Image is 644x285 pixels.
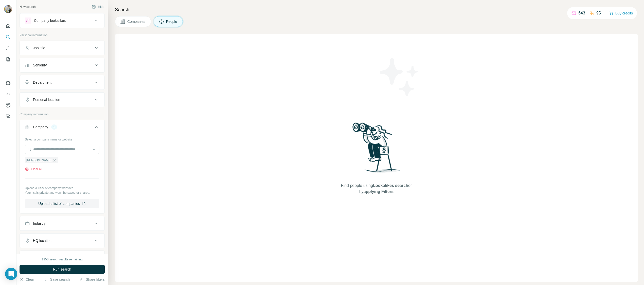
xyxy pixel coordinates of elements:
span: Run search [53,267,71,272]
button: Annual revenue ($) [20,252,104,264]
button: Quick start [4,21,12,30]
button: Buy credits [609,10,633,17]
span: Find people using or by [336,183,417,195]
p: Your list is private and won't be saved or shared. [25,190,99,195]
button: Seniority [20,59,104,71]
button: My lists [4,55,12,64]
div: Company [33,124,48,130]
button: Clear all [25,167,42,171]
button: Run search [20,265,105,274]
button: Industry [20,217,104,229]
img: Surfe Illustration - Stars [377,54,422,100]
p: Personal information [20,33,105,38]
div: Company lookalikes [34,18,66,23]
button: Use Surfe on LinkedIn [4,78,12,87]
button: Enrich CSV [4,44,12,53]
div: Seniority [33,63,47,68]
button: Job title [20,42,104,54]
button: Department [20,76,104,88]
img: Surfe Illustration - Woman searching with binoculars [350,121,403,178]
button: Share filters [80,277,105,282]
button: Personal location [20,94,104,106]
span: Lookalikes search [373,183,408,188]
button: Upload a list of companies [25,199,99,208]
button: HQ location [20,235,104,247]
div: 1950 search results remaining [42,257,83,262]
button: Save search [44,277,70,282]
button: Search [4,32,12,42]
button: Hide [88,3,108,11]
div: Industry [33,221,46,226]
div: Personal location [33,97,60,102]
div: 1 [51,125,57,129]
span: applying Filters [364,189,393,194]
span: [PERSON_NAME] [26,158,51,163]
button: Feedback [4,112,12,121]
div: New search [20,5,35,9]
img: Avatar [4,5,12,13]
span: People [166,19,178,24]
button: Dashboard [4,101,12,110]
div: Select a company name or website [25,135,99,142]
button: Company1 [20,121,104,135]
button: Use Surfe API [4,90,12,99]
h4: Search [115,6,638,13]
div: Open Intercom Messenger [5,268,17,280]
p: 95 [596,10,601,16]
p: Upload a CSV of company websites. [25,186,99,190]
button: Clear [20,277,34,282]
span: Companies [127,19,146,24]
p: 643 [578,10,585,16]
p: Company information [20,112,105,117]
div: Department [33,80,51,85]
button: Company lookalikes [20,14,104,27]
div: Job title [33,45,45,50]
div: HQ location [33,238,51,243]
